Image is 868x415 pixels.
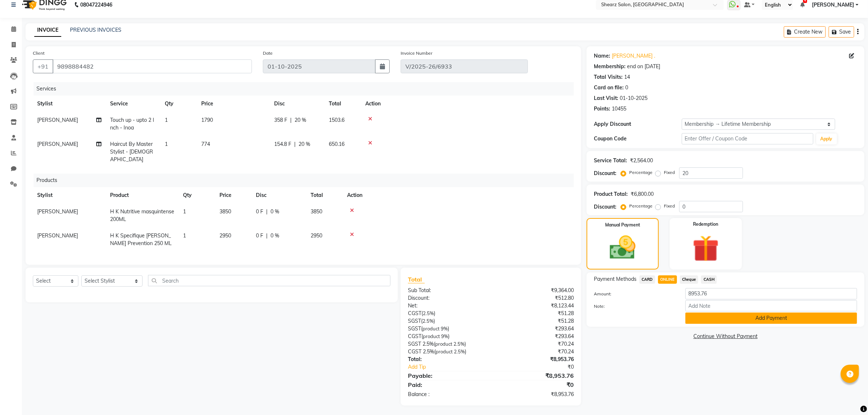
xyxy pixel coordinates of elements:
div: ₹8,953.76 [491,371,579,380]
th: Product [106,187,179,203]
a: [PERSON_NAME] . [612,52,655,60]
span: CGST [408,333,421,340]
div: Sub Total: [402,287,491,294]
label: Date [263,50,273,57]
div: ₹70.24 [491,348,579,356]
span: [PERSON_NAME] [812,1,854,9]
div: ₹293.64 [491,333,579,340]
th: Action [361,96,574,112]
a: PREVIOUS INVOICES [70,27,121,33]
div: Services [34,82,579,96]
input: Add Note [685,300,857,311]
div: Membership: [594,63,626,70]
span: CASH [701,275,717,284]
div: 14 [624,73,630,81]
span: CGST 2.5% [408,348,434,355]
span: 0 F [256,208,263,216]
span: ONLINE [658,275,677,284]
th: Price [197,96,270,112]
span: 20 % [295,116,306,124]
div: Paid: [402,380,491,389]
img: _cash.svg [602,233,644,263]
div: 0 [625,84,628,92]
span: 9% [441,333,448,339]
span: 1 [183,232,186,239]
span: 3850 [219,208,231,215]
span: [PERSON_NAME] [37,117,78,123]
th: Service [106,96,160,112]
th: Qty [179,187,215,203]
div: Balance : [402,391,491,398]
div: ₹8,953.76 [491,356,579,363]
span: Payment Methods [594,275,637,283]
span: [PERSON_NAME] [37,208,78,215]
label: Fixed [664,169,675,176]
div: ( ) [402,333,491,340]
div: Product Total: [594,190,628,198]
span: 0 F [256,232,263,240]
div: ( ) [402,310,491,317]
span: 2950 [311,232,322,239]
button: +91 [33,59,53,73]
div: Service Total: [594,157,627,164]
span: CGST [408,310,421,317]
button: Apply [816,133,837,144]
span: 154.8 F [274,140,291,148]
a: Continue Without Payment [588,333,863,340]
th: Qty [160,96,197,112]
span: 0 % [270,232,279,240]
span: Haircut By Master Stylist - [DEMOGRAPHIC_DATA] [110,141,153,163]
span: 2.5% [423,318,433,324]
span: | [290,116,292,124]
label: Manual Payment [605,222,640,228]
input: Search by Name/Mobile/Email/Code [52,59,252,73]
div: Payable: [402,371,491,380]
span: H K Specifique [PERSON_NAME] Prevention 250 ML [110,232,172,247]
th: Total [324,96,361,112]
div: Net: [402,302,491,310]
div: Discount: [594,203,616,211]
span: 1 [183,208,186,215]
span: 2950 [219,232,231,239]
span: 1 [165,117,168,123]
span: product [435,341,452,347]
span: product [423,333,440,339]
div: ₹70.24 [491,340,579,348]
a: INVOICE [34,24,61,37]
div: Points: [594,105,610,113]
a: 4 [800,1,805,8]
span: 2.5% [423,310,434,316]
div: Products [34,174,579,187]
div: Discount: [402,294,491,302]
span: | [266,232,268,240]
div: ₹512.80 [491,294,579,302]
div: ₹9,364.00 [491,287,579,294]
div: 10455 [612,105,626,113]
div: ( ) [402,340,491,348]
button: Create New [784,26,826,38]
div: ₹8,123.44 [491,302,579,310]
th: Total [306,187,343,203]
label: Percentage [629,203,653,209]
div: ( ) [402,348,491,356]
div: Name: [594,52,610,60]
div: ( ) [402,317,491,325]
span: 9% [441,326,448,331]
div: ₹0 [491,380,579,389]
span: 1790 [201,117,213,123]
span: 3850 [311,208,322,215]
span: 1503.6 [329,117,345,123]
span: [PERSON_NAME] [37,232,78,239]
div: Apply Discount [594,120,682,128]
th: Price [215,187,252,203]
span: 650.16 [329,141,345,147]
th: Stylist [33,187,106,203]
span: 2.5% [454,341,464,347]
label: Redemption [693,221,719,228]
div: ₹0 [506,363,579,371]
div: ₹51.28 [491,310,579,317]
span: Total [408,276,425,283]
input: Search [148,275,390,286]
th: Stylist [33,96,106,112]
label: Amount: [588,291,680,297]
